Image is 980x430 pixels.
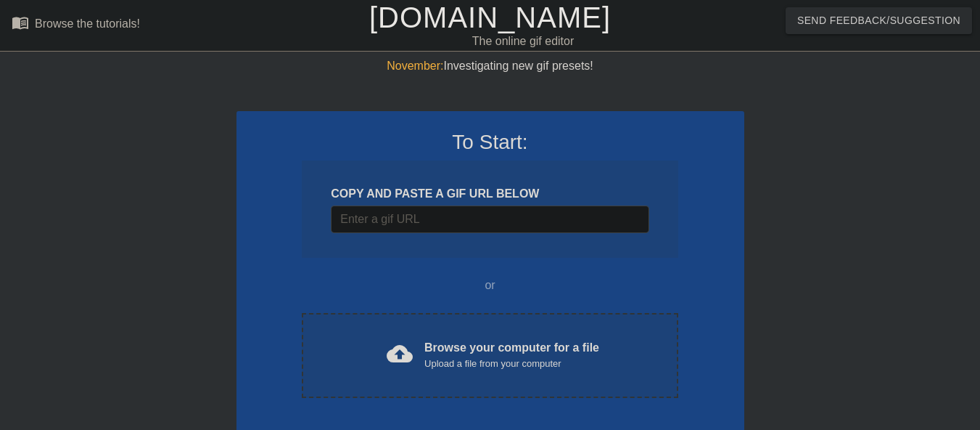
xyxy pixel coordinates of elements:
[424,357,599,371] div: Upload a file from your computer
[369,1,611,33] a: [DOMAIN_NAME]
[424,339,599,371] div: Browse your computer for a file
[786,7,972,34] button: Send Feedback/Suggestion
[12,14,140,36] a: Browse the tutorials!
[35,17,140,30] div: Browse the tutorials!
[334,33,712,50] div: The online gif editor
[255,130,725,155] h3: To Start:
[12,14,29,31] span: menu_book
[236,57,744,75] div: Investigating new gif presets!
[331,206,648,233] input: Username
[331,185,648,203] div: COPY AND PASTE A GIF URL BELOW
[274,277,707,294] div: or
[797,12,960,30] span: Send Feedback/Suggestion
[387,341,413,367] span: cloud_upload
[387,60,443,72] span: November:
